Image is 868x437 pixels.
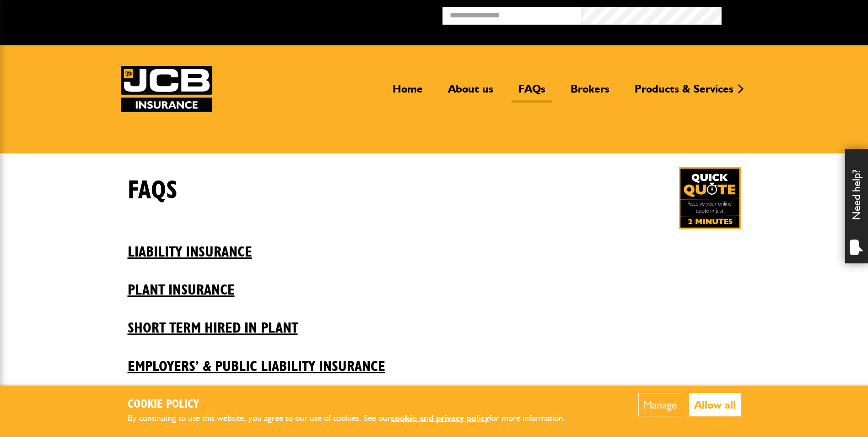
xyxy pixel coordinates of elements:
[679,167,741,229] img: Quick Quote
[628,82,740,103] a: Products & Services
[128,306,741,337] a: Short Term Hired In Plant
[679,167,741,229] a: Get your insurance quote in just 2-minutes
[128,175,178,206] h1: FAQs
[689,393,741,416] button: Allow all
[128,268,741,299] a: Plant insurance
[128,344,741,375] a: Employers’ & Public Liability Insurance
[638,393,682,416] button: Manage
[391,413,489,423] a: cookie and privacy policy
[386,82,430,103] a: Home
[121,66,212,112] a: JCB Insurance Services
[128,398,581,412] h2: Cookie Policy
[128,411,581,426] p: By continuing to use this website, you agree to our use of cookies. See our for more information.
[128,229,741,261] a: Liability insurance
[845,149,868,263] div: Need help?
[121,66,212,112] img: JCB Insurance Services logo
[441,82,500,103] a: About us
[722,7,861,21] button: Broker Login
[128,382,741,413] a: Owned & Hired In Plant Insurance
[564,82,616,103] a: Brokers
[512,82,552,103] a: FAQs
